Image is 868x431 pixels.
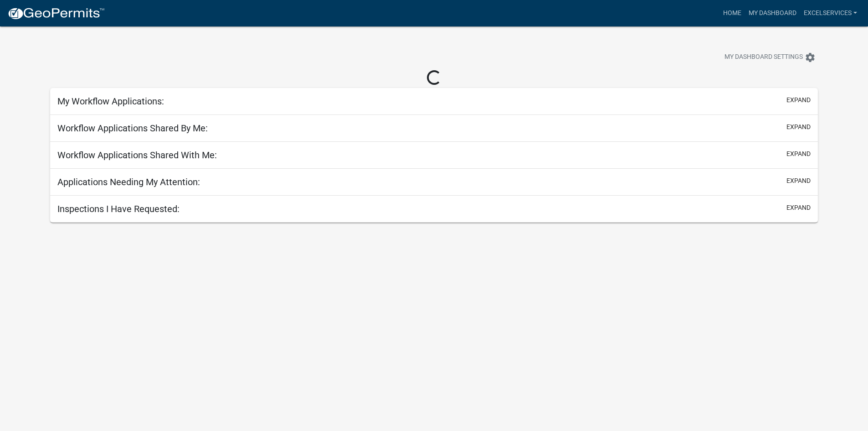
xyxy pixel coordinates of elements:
button: My Dashboard Settingssettings [717,48,823,66]
button: expand [786,95,811,105]
a: My Dashboard [745,5,800,22]
span: My Dashboard Settings [724,52,803,63]
h5: Inspections I Have Requested: [57,203,180,214]
button: expand [786,149,811,159]
h5: Applications Needing My Attention: [57,177,200,187]
h5: My Workflow Applications: [57,96,164,107]
button: expand [786,203,811,213]
a: excelservices [800,5,861,22]
button: expand [786,176,811,186]
h5: Workflow Applications Shared With Me: [57,150,217,161]
h5: Workflow Applications Shared By Me: [57,123,208,134]
i: settings [805,52,816,63]
a: Home [719,5,745,22]
button: expand [786,122,811,132]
